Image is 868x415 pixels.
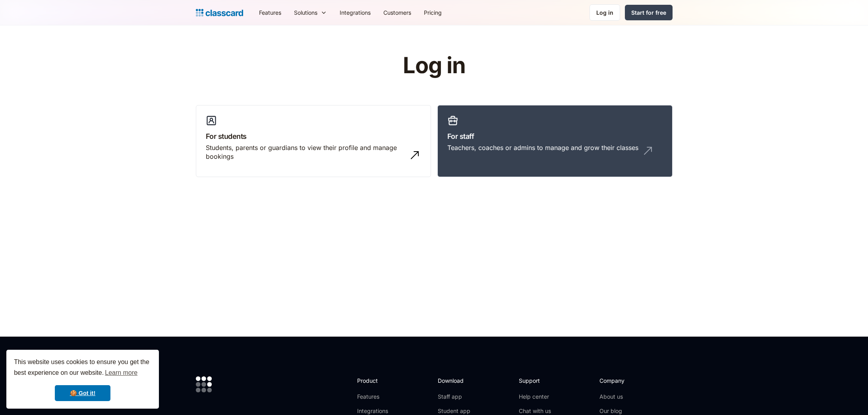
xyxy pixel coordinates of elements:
h2: Download [438,376,470,385]
a: About us [599,393,652,401]
a: Student app [438,407,470,415]
h3: For students [206,131,421,142]
a: Help center [519,393,551,401]
h3: For staff [447,131,663,142]
div: Students, parents or guardians to view their profile and manage bookings [206,143,405,161]
div: Start for free [631,8,666,17]
a: Staff app [438,393,470,401]
a: learn more about cookies [104,367,139,379]
a: Start for free [625,5,673,20]
a: Integrations [357,407,400,415]
h2: Company [599,376,652,385]
a: home [196,7,243,18]
div: Teachers, coaches or admins to manage and grow their classes [447,143,638,152]
a: Pricing [418,4,448,21]
a: Features [253,4,288,21]
a: Chat with us [519,407,551,415]
h2: Product [357,376,400,385]
div: Solutions [288,4,333,21]
a: For studentsStudents, parents or guardians to view their profile and manage bookings [196,105,431,177]
div: Solutions [294,8,317,17]
a: Our blog [599,407,652,415]
a: Integrations [333,4,377,21]
div: cookieconsent [6,350,159,409]
h1: Log in [308,53,560,78]
a: Features [357,393,400,401]
a: Log in [590,4,620,21]
div: Log in [596,8,613,17]
span: This website uses cookies to ensure you get the best experience on our website. [14,357,151,379]
a: dismiss cookie message [55,385,110,401]
a: Customers [377,4,418,21]
a: For staffTeachers, coaches or admins to manage and grow their classes [437,105,673,177]
h2: Support [519,376,551,385]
